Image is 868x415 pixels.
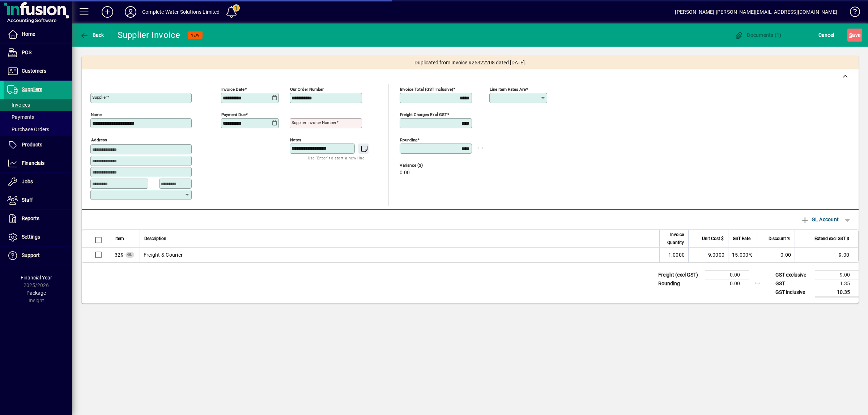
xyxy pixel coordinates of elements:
[22,50,31,55] span: POS
[675,6,837,18] div: [PERSON_NAME] [PERSON_NAME][EMAIL_ADDRESS][DOMAIN_NAME]
[72,29,112,42] app-page-header-button: Back
[127,253,132,257] span: GL
[191,33,200,38] span: NEW
[733,235,750,243] span: GST Rate
[7,127,49,132] span: Purchase Orders
[144,235,166,243] span: Description
[290,87,324,92] mat-label: Our order number
[4,111,72,123] a: Payments
[735,32,782,38] span: Documents (1)
[400,87,453,92] mat-label: Invoice Total (GST inclusive)
[22,197,33,203] span: Staff
[659,248,688,262] td: 1.0000
[400,170,410,176] span: 0.00
[22,215,39,221] span: Reports
[142,6,220,18] div: Complete Water Solutions Limited
[655,270,705,279] td: Freight (excl GST)
[705,270,749,279] td: 0.00
[769,235,790,243] span: Discount %
[22,234,40,240] span: Settings
[795,248,858,262] td: 9.00
[22,142,42,147] span: Products
[115,235,124,243] span: Item
[728,248,757,262] td: 15.000%
[7,102,30,108] span: Invoices
[757,248,795,262] td: 0.00
[4,154,72,172] a: Financials
[119,5,142,18] button: Profile
[4,136,72,154] a: Products
[490,87,526,92] mat-label: Line item rates are
[22,31,35,37] span: Home
[844,1,859,25] a: Knowledge Base
[7,114,34,120] span: Payments
[4,191,72,209] a: Staff
[21,275,52,281] span: Financial Year
[221,112,246,117] mat-label: Payment due
[4,123,72,136] a: Purchase Orders
[4,99,72,111] a: Invoices
[818,29,834,41] span: Cancel
[801,214,839,225] span: GL Account
[4,62,72,80] a: Customers
[91,112,102,117] mat-label: Name
[22,68,46,74] span: Customers
[308,154,365,162] mat-hint: Use 'Enter' to start a new line
[849,32,852,38] span: S
[772,270,815,279] td: GST exclusive
[4,173,72,191] a: Jobs
[4,210,72,228] a: Reports
[118,29,180,41] div: Supplier Invoice
[400,163,443,168] span: Variance ($)
[655,279,705,288] td: Rounding
[772,279,815,288] td: GST
[292,120,336,125] mat-label: Supplier invoice number
[664,231,684,247] span: Invoice Quantity
[400,137,417,142] mat-label: Rounding
[815,279,859,288] td: 1.35
[4,44,72,62] a: POS
[797,213,842,226] button: GL Account
[290,137,301,142] mat-label: Notes
[4,25,72,43] a: Home
[22,86,42,92] span: Suppliers
[847,29,862,42] button: Save
[22,160,44,166] span: Financials
[817,29,836,42] button: Cancel
[772,288,815,297] td: GST inclusive
[702,235,724,243] span: Unit Cost $
[26,290,46,296] span: Package
[688,248,728,262] td: 9.0000
[115,251,124,258] span: Freight & Courier
[4,247,72,265] a: Support
[814,235,849,243] span: Extend excl GST $
[849,29,860,41] span: ave
[400,112,447,117] mat-label: Freight charges excl GST
[96,5,119,18] button: Add
[80,32,104,38] span: Back
[22,252,40,258] span: Support
[815,288,859,297] td: 10.35
[815,270,859,279] td: 9.00
[92,95,107,100] mat-label: Supplier
[4,228,72,246] a: Settings
[705,279,749,288] td: 0.00
[414,59,526,67] span: Duplicated from Invoice #25322208 dated [DATE].
[140,248,659,262] td: Freight & Courier
[221,87,244,92] mat-label: Invoice date
[78,29,106,42] button: Back
[22,179,33,184] span: Jobs
[733,29,783,42] button: Documents (1)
